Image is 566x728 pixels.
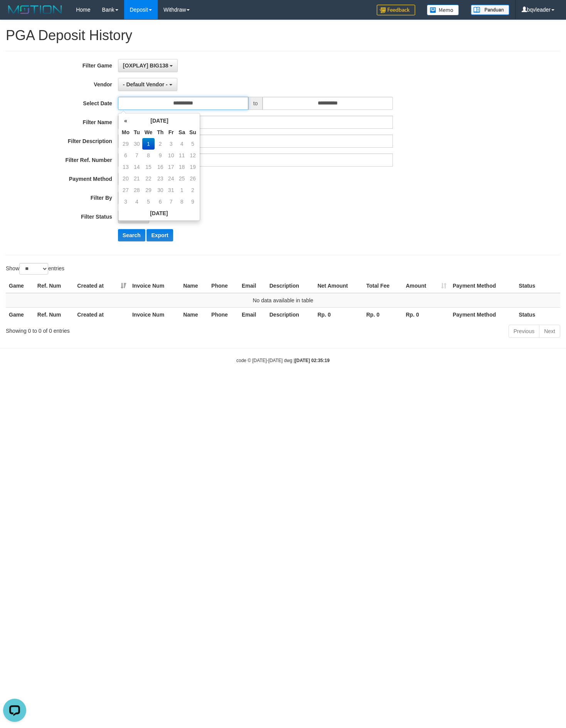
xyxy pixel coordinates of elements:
[34,307,74,322] th: Ref. Num
[187,126,198,138] th: Su
[131,138,142,150] td: 30
[142,184,155,196] td: 29
[155,126,166,138] th: Th
[450,307,515,322] th: Payment Method
[120,161,131,173] td: 13
[131,150,142,161] td: 7
[120,173,131,184] td: 20
[187,184,198,196] td: 2
[314,307,363,322] th: Rp. 0
[120,184,131,196] td: 27
[120,150,131,161] td: 6
[239,307,266,322] th: Email
[266,307,315,322] th: Description
[314,279,363,293] th: Net Amount
[176,184,187,196] td: 1
[509,325,539,338] a: Previous
[176,196,187,207] td: 8
[120,207,198,219] th: [DATE]
[248,97,263,110] span: to
[180,307,208,322] th: Name
[515,307,560,322] th: Status
[187,161,198,173] td: 19
[120,126,131,138] th: Mo
[180,279,208,293] th: Name
[142,126,155,138] th: We
[471,5,509,15] img: panduan.png
[123,81,168,88] span: - Default Vendor -
[142,138,155,150] td: 1
[236,358,330,363] small: code © [DATE]-[DATE] dwg |
[166,126,176,138] th: Fr
[176,161,187,173] td: 18
[118,229,145,241] button: Search
[131,126,142,138] th: Tu
[208,279,239,293] th: Phone
[118,78,177,91] button: - Default Vendor -
[363,307,403,322] th: Rp. 0
[427,5,459,15] img: Button%20Memo.svg
[6,293,560,308] td: No data available in table
[166,138,176,150] td: 3
[377,5,415,15] img: Feedback.jpg
[123,62,168,69] span: [OXPLAY] BIG138
[131,184,142,196] td: 28
[120,138,131,150] td: 29
[142,150,155,161] td: 8
[208,307,239,322] th: Phone
[166,184,176,196] td: 31
[74,307,129,322] th: Created at
[363,279,403,293] th: Total Fee
[295,358,330,363] strong: [DATE] 02:35:19
[266,279,315,293] th: Description
[6,4,64,15] img: MOTION_logo.png
[176,138,187,150] td: 4
[403,307,450,322] th: Rp. 0
[6,307,34,322] th: Game
[131,173,142,184] td: 21
[34,279,74,293] th: Ref. Num
[176,126,187,138] th: Sa
[131,161,142,173] td: 14
[19,263,48,275] select: Showentries
[450,279,515,293] th: Payment Method
[187,196,198,207] td: 9
[129,307,180,322] th: Invoice Num
[155,196,166,207] td: 6
[147,229,173,241] button: Export
[155,173,166,184] td: 23
[6,324,230,335] div: Showing 0 to 0 of 0 entries
[515,279,560,293] th: Status
[155,161,166,173] td: 16
[166,173,176,184] td: 24
[176,173,187,184] td: 25
[142,161,155,173] td: 15
[155,138,166,150] td: 2
[6,279,34,293] th: Game
[6,28,560,43] h1: PGA Deposit History
[155,150,166,161] td: 9
[166,150,176,161] td: 10
[187,173,198,184] td: 26
[3,3,26,26] button: Open LiveChat chat widget
[120,115,131,126] th: «
[403,279,450,293] th: Amount: activate to sort column ascending
[155,184,166,196] td: 30
[176,150,187,161] td: 11
[187,150,198,161] td: 12
[187,138,198,150] td: 5
[166,161,176,173] td: 17
[74,279,129,293] th: Created at: activate to sort column ascending
[129,279,180,293] th: Invoice Num
[6,263,64,275] label: Show entries
[539,325,560,338] a: Next
[118,59,178,72] button: [OXPLAY] BIG138
[131,196,142,207] td: 4
[166,196,176,207] td: 7
[142,173,155,184] td: 22
[142,196,155,207] td: 5
[120,196,131,207] td: 3
[131,115,187,126] th: [DATE]
[239,279,266,293] th: Email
